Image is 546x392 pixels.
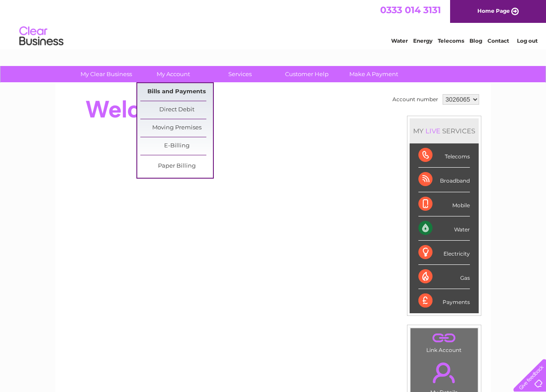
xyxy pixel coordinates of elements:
a: 0333 014 3131 [380,4,441,15]
a: Moving Premises [140,119,213,137]
a: Blog [469,37,482,44]
div: Clear Business is a trading name of Verastar Limited (registered in [GEOGRAPHIC_DATA] No. 3667643... [66,5,481,43]
a: Services [204,66,276,82]
a: Paper Billing [140,158,213,175]
a: E-Billing [140,137,213,155]
a: Make A Payment [337,66,410,82]
a: Customer Help [271,66,343,82]
td: Account number [390,92,440,107]
img: logo.png [19,23,64,50]
a: . [413,357,476,388]
a: Direct Debit [140,101,213,119]
div: Water [418,216,470,241]
a: Energy [413,37,432,44]
a: Bills and Payments [140,83,213,101]
a: . [413,330,476,346]
a: My Account [137,66,209,82]
div: Electricity [418,241,470,265]
td: Link Account [410,328,478,355]
a: Telecoms [438,37,464,44]
a: Water [391,37,408,44]
a: Log out [517,37,538,44]
div: Payments [418,289,470,313]
div: LIVE [424,127,442,135]
div: Telecoms [418,143,470,168]
div: Mobile [418,192,470,216]
div: Gas [418,265,470,289]
a: My Clear Business [70,66,143,82]
div: MY SERVICES [410,118,479,143]
div: Broadband [418,168,470,192]
a: Contact [487,37,509,44]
